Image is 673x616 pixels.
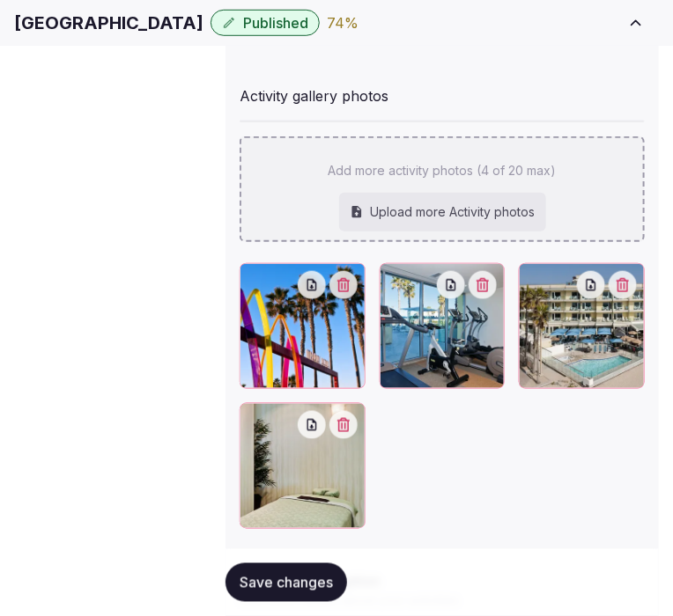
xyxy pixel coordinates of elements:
[519,263,645,389] div: ak-sanak-sanak-exterior-10690_Classic-Ver.jpg
[327,12,359,33] button: 74%
[240,403,366,529] div: sanak-spa-0067_Classic-Ver.jpg
[329,162,557,180] p: Add more activity photos (4 of 20 max)
[243,14,308,32] span: Published
[380,263,506,389] div: sanak-fitness-0064_Classic-Hor.jpg
[339,193,546,231] div: Upload more Activity photos
[613,4,659,42] button: Toggle sidebar
[240,78,645,106] div: Activity gallery photos
[327,12,359,33] div: 74 %
[211,10,320,36] button: Published
[226,563,347,602] button: Save changes
[240,574,333,591] span: Save changes
[240,263,366,389] div: sanak-attraction-beach-0068-hor-clsc.webp
[14,11,203,35] h1: [GEOGRAPHIC_DATA]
